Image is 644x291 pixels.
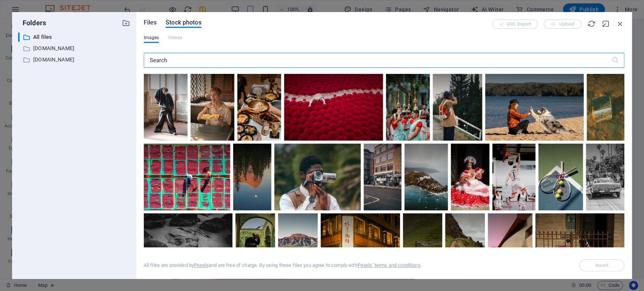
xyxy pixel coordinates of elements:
[144,53,612,68] input: Search
[579,259,624,271] span: Select a file first
[144,262,422,269] div: All files are provided by and are free of charge. By using these files you agree to comply with .
[616,20,624,28] i: Close
[18,18,46,28] p: Folders
[33,55,116,64] p: [DOMAIN_NAME]
[18,55,130,64] div: [DOMAIN_NAME]
[144,33,159,42] span: Images
[33,33,116,41] p: All files
[144,18,157,27] span: Files
[18,32,20,42] div: ​
[194,262,209,268] a: Pexels
[33,44,116,53] p: [DOMAIN_NAME]
[602,20,610,28] i: Minimize
[166,18,201,27] span: Stock photos
[168,33,182,42] span: This file type is not supported by this element
[358,262,421,268] a: Pexels’ terms and conditions
[18,44,130,53] div: [DOMAIN_NAME]
[587,20,596,28] i: Reload
[122,19,130,27] i: Create new folder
